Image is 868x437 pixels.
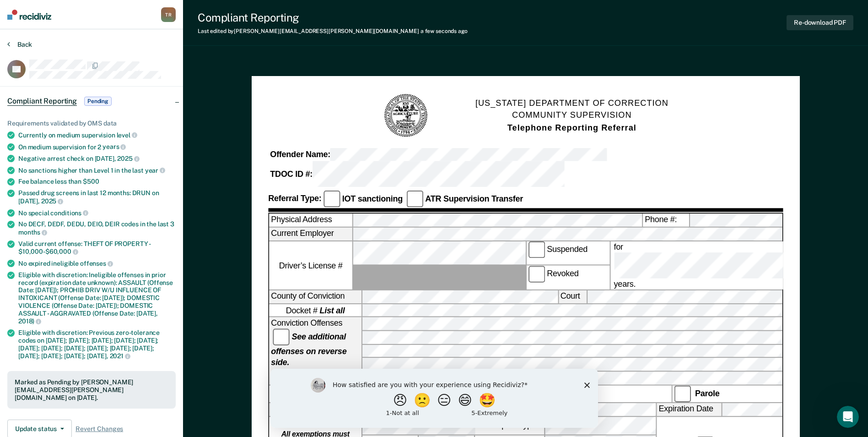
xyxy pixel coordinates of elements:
input: Suspended [528,241,545,258]
span: $500 [83,178,99,185]
div: No sanctions higher than Level 1 in the last [18,166,176,175]
label: Physical Address [269,214,352,227]
div: Last edited by [PERSON_NAME][EMAIL_ADDRESS][PERSON_NAME][DOMAIN_NAME] [198,28,468,34]
div: Valid current offense: THEFT OF PROPERTY - [18,240,176,256]
span: 2021 [110,352,130,360]
div: Requirements validated by OMS data [7,120,176,127]
label: for years. [612,241,868,290]
div: Compliant Reporting [198,11,468,24]
div: Negative arrest check on [DATE], [18,154,176,163]
div: On medium supervision for 2 [18,143,176,151]
input: for years. [614,252,866,279]
iframe: Intercom live chat [837,406,859,428]
strong: Offender Name: [270,150,330,159]
strong: IOT sanctioning [342,194,402,203]
div: Eligible with discretion: Ineligible offenses in prior record (expiration date unknown): ASSAULT ... [18,271,176,325]
div: Conviction Offenses [269,317,361,384]
input: ATR Supervision Transfer [406,191,423,208]
button: TR [161,7,176,22]
span: Docket # [286,305,345,316]
div: Marked as Pending by [PERSON_NAME][EMAIL_ADDRESS][PERSON_NAME][DOMAIN_NAME] on [DATE]. [15,378,168,401]
h1: [US_STATE] DEPARTMENT OF CORRECTION COMMUNITY SUPERVISION [475,97,669,135]
button: Back [7,40,32,49]
strong: TDOC ID #: [270,169,313,179]
span: 2018) [18,317,41,325]
span: 2025 [117,155,139,162]
img: Recidiviz [7,10,51,20]
label: Suspended [526,241,609,265]
span: 2025 [41,197,63,205]
input: See additional offenses on reverse side. [273,329,290,346]
iframe: Survey by Kim from Recidiviz [270,369,598,428]
span: year [145,167,165,174]
span: months [18,229,47,236]
div: Fee balance less than [18,178,176,186]
label: Court [558,290,586,303]
img: TN Seal [383,93,429,139]
label: Phone #: [643,214,689,227]
div: No special [18,209,176,217]
label: Driver’s License # [269,241,352,290]
div: Eligible with discretion: Previous zero-tolerance codes on [DATE]; [DATE]; [DATE]; [DATE]; [DATE]... [18,329,176,360]
strong: ATR Supervision Transfer [425,194,523,203]
div: Currently on medium supervision [18,131,176,139]
strong: Telephone Reporting Referral [507,123,636,132]
input: Parole [674,385,691,402]
span: offenses [80,260,113,267]
div: Passed drug screens in last 12 months: DRUN on [DATE], [18,189,176,205]
div: Case Type [269,385,338,402]
strong: List all [319,306,345,315]
input: IOT sanctioning [323,191,340,208]
strong: Referral Type: [268,194,321,203]
span: Compliant Reporting [7,97,77,106]
span: conditions [50,209,88,217]
input: Revoked [528,266,545,283]
label: Sentence Date [269,403,338,416]
span: years [102,143,126,150]
span: $10,000-$60,000 [18,248,78,255]
label: Current Employer [269,228,352,240]
span: Revert Changes [75,425,123,433]
span: a few seconds ago [421,28,468,34]
span: Pending [84,97,112,106]
strong: Parole [695,388,720,398]
label: Revoked [526,266,609,290]
div: T R [161,7,176,22]
label: Expiration Date [657,403,721,416]
div: No expired ineligible [18,259,176,268]
button: Re-download PDF [787,15,853,30]
div: No DECF, DEDF, DEDU, DEIO, DEIR codes in the last 3 [18,220,176,236]
strong: See additional offenses on reverse side. [271,332,346,366]
label: County of Conviction [269,290,361,303]
span: level [117,131,137,139]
